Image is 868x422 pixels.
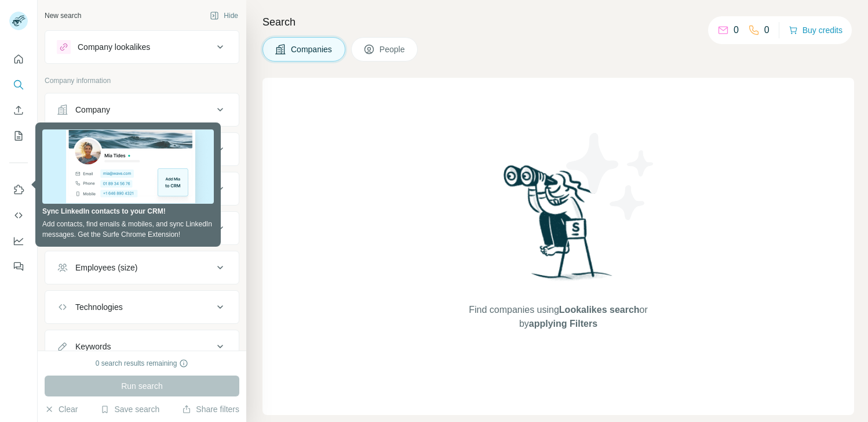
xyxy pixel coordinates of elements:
button: Enrich CSV [9,100,28,121]
span: applying Filters [529,319,597,329]
div: Company lookalikes [78,41,150,53]
button: HQ location [45,175,239,203]
div: 0 search results remaining [96,358,189,369]
button: Annual revenue ($) [45,214,239,242]
button: Company [45,96,239,124]
span: Companies [291,44,333,55]
p: 0 [764,23,769,37]
img: Surfe Illustration - Stars [559,124,663,229]
button: Hide [202,7,246,24]
button: Share filters [182,403,239,415]
button: Technologies [45,293,239,321]
img: Surfe Illustration - Woman searching with binoculars [498,162,619,291]
div: Industry [75,143,104,155]
button: Keywords [45,333,239,360]
span: People [380,44,406,55]
div: Company [75,104,110,116]
span: Find companies using or by [465,303,651,331]
p: 0 [734,23,739,37]
button: Industry [45,135,239,163]
button: Buy credits [789,22,843,38]
div: New search [45,10,81,21]
button: Use Surfe on LinkedIn [9,179,28,200]
button: Clear [45,403,78,415]
span: Lookalikes search [559,305,640,315]
button: Feedback [9,256,28,277]
div: Annual revenue ($) [75,222,144,234]
div: Keywords [75,341,111,352]
p: Company information [45,75,239,86]
div: Technologies [75,301,123,313]
button: Save search [100,403,159,415]
button: Employees (size) [45,254,239,282]
button: Company lookalikes [45,33,239,61]
button: Quick start [9,49,28,70]
button: My lists [9,125,28,146]
button: Use Surfe API [9,205,28,226]
button: Dashboard [9,230,28,251]
button: Search [9,74,28,95]
div: HQ location [75,183,118,194]
h4: Search [262,14,854,30]
div: Employees (size) [75,262,137,273]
